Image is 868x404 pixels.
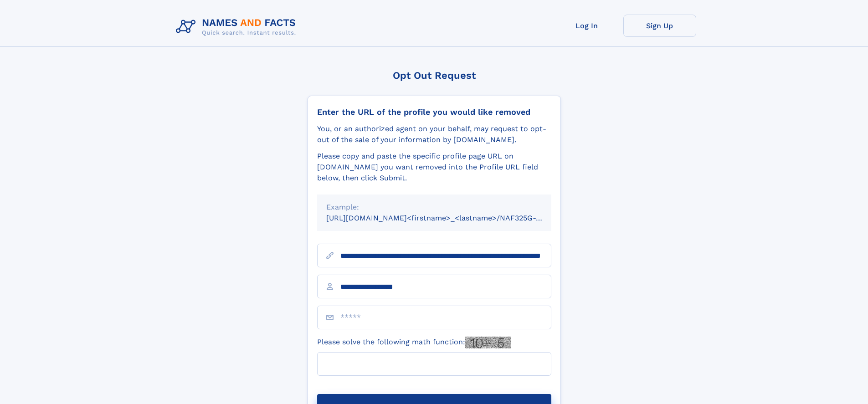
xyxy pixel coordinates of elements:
[623,15,696,37] a: Sign Up
[550,15,623,37] a: Log In
[326,214,569,222] small: [URL][DOMAIN_NAME]<firstname>_<lastname>/NAF325G-xxxxxxxx
[317,107,551,117] div: Enter the URL of the profile you would like removed
[317,123,551,145] div: You, or an authorized agent on your behalf, may request to opt-out of the sale of your informatio...
[326,202,542,213] div: Example:
[317,337,511,348] label: Please solve the following math function:
[317,151,551,184] div: Please copy and paste the specific profile page URL on [DOMAIN_NAME] you want removed into the Pr...
[172,15,303,39] img: Logo Names and Facts
[308,70,561,81] div: Opt Out Request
